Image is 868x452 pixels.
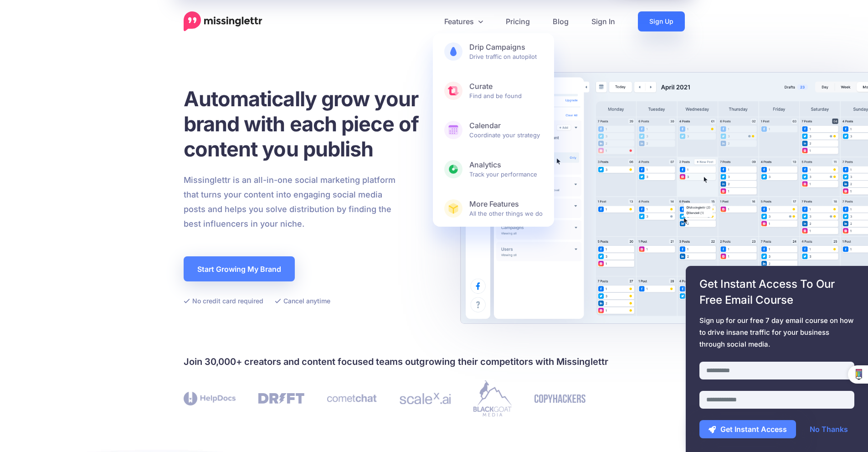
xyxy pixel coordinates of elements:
li: No credit card required [184,295,263,307]
span: Get Instant Access To Our Free Email Course [699,276,854,308]
b: Drip Campaigns [469,42,543,52]
a: Blog [541,11,580,31]
a: Pricing [494,11,541,31]
h1: Automatically grow your brand with each piece of content you publish [184,86,441,161]
a: Features [433,11,494,31]
span: Coordinate your strategy [469,121,543,139]
a: AnalyticsTrack your performance [433,151,554,187]
span: Track your performance [469,160,543,178]
a: CalendarCoordinate your strategy [433,112,554,148]
div: Features [433,33,554,227]
b: Analytics [469,160,543,170]
button: Get Instant Access [699,420,796,438]
b: Curate [469,82,543,91]
h4: Join 30,000+ creators and content focused teams outgrowing their competitors with Missinglettr [184,354,685,369]
b: Calendar [469,121,543,130]
b: More Features [469,199,543,209]
a: Home [184,11,262,31]
a: Sign In [580,11,627,31]
li: Cancel anytime [275,295,330,307]
a: No Thanks [801,420,857,438]
span: Find and be found [469,82,543,100]
a: More FeaturesAll the other things we do [433,190,554,227]
a: Start Growing My Brand [184,256,295,281]
a: Sign Up [638,11,685,31]
span: Sign up for our free 7 day email course on how to drive insane traffic for your business through ... [699,315,854,350]
a: Drip CampaignsDrive traffic on autopilot [433,33,554,70]
span: All the other things we do [469,199,543,218]
a: CurateFind and be found [433,73,554,109]
p: Missinglettr is an all-in-one social marketing platform that turns your content into engaging soc... [184,173,396,231]
span: Drive traffic on autopilot [469,42,543,61]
